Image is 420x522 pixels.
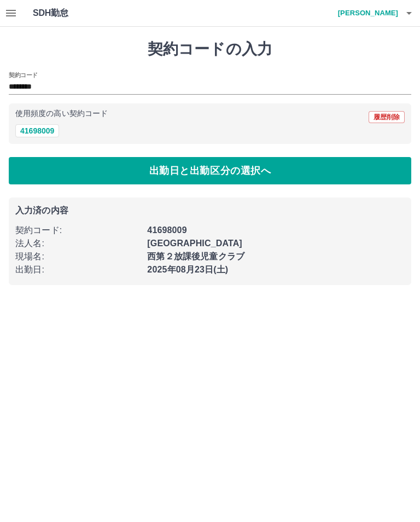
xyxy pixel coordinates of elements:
p: 使用頻度の高い契約コード [15,110,108,118]
p: 契約コード : [15,224,141,237]
b: 西第２放課後児童クラブ [147,252,244,261]
button: 出勤日と出勤区分の選択へ [9,157,411,184]
h1: 契約コードの入力 [9,40,411,59]
p: 出勤日 : [15,263,141,276]
h2: 契約コード [9,71,38,79]
p: 法人名 : [15,237,141,250]
b: 41698009 [147,225,186,235]
button: 履歴削除 [369,111,405,123]
b: 2025年08月23日(土) [147,265,228,274]
button: 41698009 [15,124,59,137]
p: 入力済の内容 [15,206,405,215]
p: 現場名 : [15,250,141,263]
b: [GEOGRAPHIC_DATA] [147,239,242,248]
